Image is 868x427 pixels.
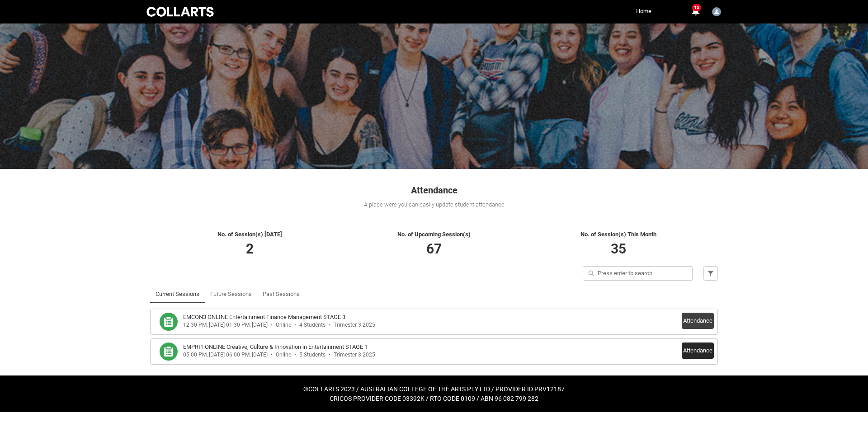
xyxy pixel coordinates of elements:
div: Online [276,352,291,358]
div: A place were you can easily update student attendance [150,200,718,209]
input: Press enter to search [583,266,693,281]
span: 35 [611,241,626,257]
div: 05:00 PM, [DATE] 06:00 PM, [DATE] [183,352,268,358]
li: Future Sessions [205,285,257,303]
span: 67 [426,241,442,257]
button: Filter [703,266,718,281]
span: No. of Session(s) [DATE] [217,231,282,238]
span: 2 [246,241,254,257]
div: Trimester 3 2025 [334,352,375,358]
div: 4 Students [299,322,325,328]
li: Past Sessions [257,285,305,303]
span: Attendance [411,185,458,196]
div: Online [276,322,291,328]
button: 15 [690,6,701,17]
div: 5 Students [299,352,325,358]
div: 12:30 PM, [DATE] 01:30 PM, [DATE] [183,322,268,328]
a: Current Sessions [156,285,199,303]
h3: EMCON3 ONLINE Entertainment Finance Management STAGE 3 [183,313,345,322]
h3: EMPRI1 ONLINE Creative, Culture & Innovation in Entertainment STAGE 1 [183,343,368,352]
span: No. of Session(s) This Month [580,231,656,238]
div: Trimester 3 2025 [334,322,375,328]
button: Attendance [682,343,714,359]
li: Current Sessions [150,285,205,303]
a: Past Sessions [263,285,300,303]
span: No. of Upcoming Session(s) [397,231,471,238]
a: Future Sessions [210,285,252,303]
img: Faculty.pweber [712,7,721,16]
span: 15 [692,4,701,11]
button: User Profile Faculty.pweber [710,4,723,18]
a: Home [634,5,654,18]
button: Attendance [682,313,714,329]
